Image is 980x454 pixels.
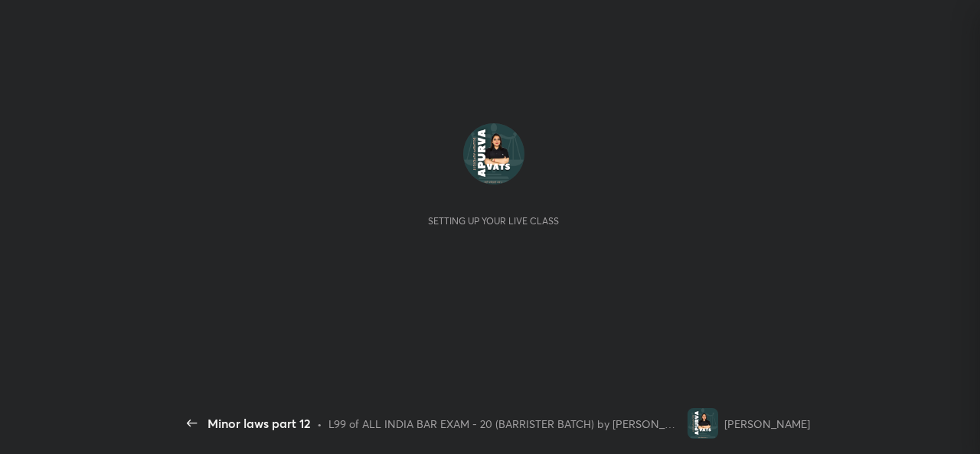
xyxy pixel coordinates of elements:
[724,416,810,432] div: [PERSON_NAME]
[207,414,311,433] div: Minor laws part 12
[428,215,559,227] div: Setting up your live class
[463,123,524,185] img: 16fc8399e35e4673a8d101a187aba7c3.jpg
[688,408,718,439] img: 16fc8399e35e4673a8d101a187aba7c3.jpg
[328,416,681,432] div: L99 of ALL INDIA BAR EXAM - 20 (BARRISTER BATCH) by [PERSON_NAME]
[317,416,322,432] div: •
